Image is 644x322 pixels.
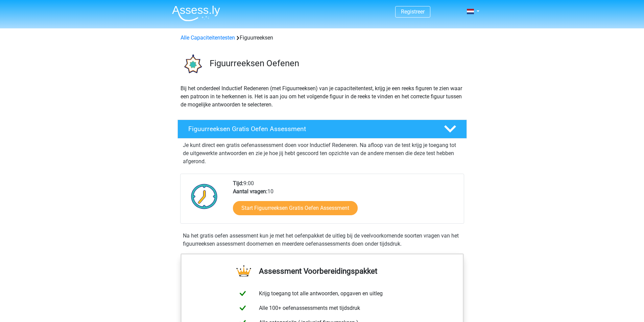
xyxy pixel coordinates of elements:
[233,188,267,195] b: Aantal vragen:
[181,34,235,41] a: Alle Capaciteitentesten
[172,5,220,21] img: Assessly
[188,125,433,133] h4: Figuurreeksen Gratis Oefen Assessment
[183,141,461,166] p: Je kunt direct een gratis oefenassessment doen voor Inductief Redeneren. Na afloop van de test kr...
[233,180,243,187] b: Tijd:
[401,8,425,15] a: Registreer
[233,201,358,215] a: Start Figuurreeksen Gratis Oefen Assessment
[178,50,207,79] img: figuurreeksen
[228,179,463,223] div: 9:00 10
[175,120,470,139] a: Figuurreeksen Gratis Oefen Assessment
[187,179,221,213] img: Klok
[181,84,464,109] p: Bij het onderdeel Inductief Redeneren (met Figuurreeksen) van je capaciteitentest, krijg je een r...
[210,58,461,69] h3: Figuurreeksen Oefenen
[180,232,464,248] div: Na het gratis oefen assessment kun je met het oefenpakket de uitleg bij de veelvoorkomende soorte...
[178,34,467,42] div: Figuurreeksen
